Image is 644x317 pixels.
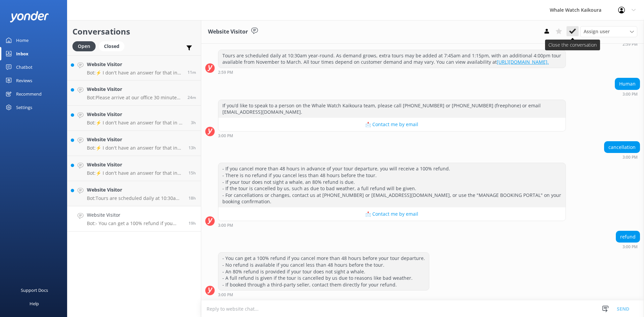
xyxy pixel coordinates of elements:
[218,118,566,131] button: 📩 Contact me by email
[67,181,201,206] a: Website VisitorBot:Tours are scheduled daily at 10:30am year-round. Extra tours may be added at 7...
[87,211,183,219] h4: Website Visitor
[67,131,201,156] a: Website VisitorBot:⚡ I don't have an answer for that in my knowledge base. Please try and rephras...
[218,293,233,297] strong: 3:00 PM
[87,95,182,101] p: Bot: Please arrive at our office 30 minutes before your scheduled departure time to check in. Che...
[67,81,201,106] a: Website VisitorBot:Please arrive at our office 30 minutes before your scheduled departure time to...
[99,42,128,50] a: Closed
[615,92,640,96] div: 03:00pm 15-Aug-2025 (UTC +12:00) Pacific/Auckland
[99,41,124,51] div: Closed
[218,134,233,138] strong: 3:00 PM
[87,161,183,168] h4: Website Visitor
[604,142,640,153] div: cancellation
[187,69,196,75] span: 09:52am 16-Aug-2025 (UTC +12:00) Pacific/Auckland
[218,207,566,221] button: 📩 Contact me by email
[16,60,33,74] div: Chatbot
[218,70,233,74] strong: 2:59 PM
[218,133,566,138] div: 03:00pm 15-Aug-2025 (UTC +12:00) Pacific/Auckland
[87,145,183,151] p: Bot: ⚡ I don't have an answer for that in my knowledge base. Please try and rephrase your questio...
[16,74,32,87] div: Reviews
[87,70,182,76] p: Bot: ⚡ I don't have an answer for that in my knowledge base. Please try and rephrase your questio...
[604,155,640,159] div: 03:00pm 15-Aug-2025 (UTC +12:00) Pacific/Auckland
[87,111,186,118] h4: Website Visitor
[218,223,566,227] div: 03:00pm 15-Aug-2025 (UTC +12:00) Pacific/Auckland
[10,11,49,22] img: yonder-white-logo.png
[615,78,640,90] div: Human
[87,120,186,126] p: Bot: ⚡ I don't have an answer for that in my knowledge base. Please try and rephrase your questio...
[30,297,39,310] div: Help
[497,59,549,65] a: [URL][DOMAIN_NAME].
[623,42,638,46] strong: 2:59 PM
[16,87,42,101] div: Recommend
[16,101,32,114] div: Settings
[72,42,99,50] a: Open
[218,223,233,227] strong: 3:00 PM
[16,34,29,47] div: Home
[189,195,196,201] span: 03:37pm 15-Aug-2025 (UTC +12:00) Pacific/Auckland
[218,292,429,297] div: 03:00pm 15-Aug-2025 (UTC +12:00) Pacific/Auckland
[72,25,196,38] h2: Conversations
[87,195,183,201] p: Bot: Tours are scheduled daily at 10:30am year-round. Extra tours may be added at 7:45am and 1:15...
[218,70,566,74] div: 02:59pm 15-Aug-2025 (UTC +12:00) Pacific/Auckland
[580,26,637,37] div: Assign User
[599,42,640,46] div: 02:59pm 15-Aug-2025 (UTC +12:00) Pacific/Auckland
[623,92,638,96] strong: 3:00 PM
[623,245,638,249] strong: 3:00 PM
[87,186,183,194] h4: Website Visitor
[218,253,429,290] div: - You can get a 100% refund if you cancel more than 48 hours before your tour departure. - No ref...
[189,145,196,151] span: 08:07pm 15-Aug-2025 (UTC +12:00) Pacific/Auckland
[187,95,196,100] span: 09:39am 16-Aug-2025 (UTC +12:00) Pacific/Auckland
[16,47,29,60] div: Inbox
[21,283,48,297] div: Support Docs
[87,220,183,226] p: Bot: - You can get a 100% refund if you cancel more than 48 hours before your tour departure. - N...
[623,155,638,159] strong: 3:00 PM
[218,163,566,207] div: - If you cancel more than 48 hours in advance of your tour departure, you will receive a 100% ref...
[72,41,96,51] div: Open
[87,136,183,143] h4: Website Visitor
[584,28,610,35] span: Assign user
[67,106,201,131] a: Website VisitorBot:⚡ I don't have an answer for that in my knowledge base. Please try and rephras...
[87,170,183,176] p: Bot: ⚡ I don't have an answer for that in my knowledge base. Please try and rephrase your questio...
[67,156,201,181] a: Website VisitorBot:⚡ I don't have an answer for that in my knowledge base. Please try and rephras...
[87,61,182,68] h4: Website Visitor
[67,55,201,81] a: Website VisitorBot:⚡ I don't have an answer for that in my knowledge base. Please try and rephras...
[87,86,182,93] h4: Website Visitor
[67,206,201,231] a: Website VisitorBot:- You can get a 100% refund if you cancel more than 48 hours before your tour ...
[218,50,566,68] div: Tours are scheduled daily at 10:30am year-round. As demand grows, extra tours may be added at 7:4...
[218,100,566,118] div: If you’d like to speak to a person on the Whale Watch Kaikoura team, please call [PHONE_NUMBER] o...
[191,120,196,125] span: 06:06am 16-Aug-2025 (UTC +12:00) Pacific/Auckland
[208,28,248,36] h3: Website Visitor
[616,244,640,249] div: 03:00pm 15-Aug-2025 (UTC +12:00) Pacific/Auckland
[189,220,196,226] span: 03:00pm 15-Aug-2025 (UTC +12:00) Pacific/Auckland
[616,231,640,243] div: refund
[189,170,196,176] span: 06:38pm 15-Aug-2025 (UTC +12:00) Pacific/Auckland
